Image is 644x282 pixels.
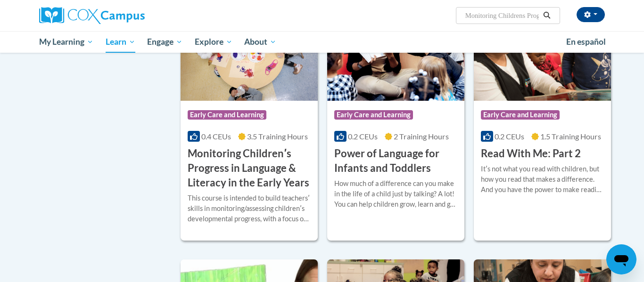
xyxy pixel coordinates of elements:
[244,36,276,48] span: About
[25,31,619,53] div: Main menu
[348,132,378,141] span: 0.2 CEUs
[39,7,218,24] a: Cox Campus
[106,36,135,48] span: Learn
[188,146,311,190] h3: Monitoring Childrenʹs Progress in Language & Literacy in the Early Years
[147,36,182,48] span: Engage
[566,37,606,47] span: En español
[327,5,464,241] a: Course LogoEarly Care and Learning0.2 CEUs2 Training Hours Power of Language for Infants and Todd...
[495,132,524,141] span: 0.2 CEUs
[481,146,581,161] h3: Read With Me: Part 2
[577,7,605,22] button: Account Settings
[334,146,457,176] h3: Power of Language for Infants and Toddlers
[201,132,231,141] span: 0.4 CEUs
[474,5,611,241] a: Course LogoEarly Care and Learning0.2 CEUs1.5 Training Hours Read With Me: Part 2Itʹs not what yo...
[239,31,283,53] a: About
[606,244,636,274] iframe: Button to launch messaging window
[560,32,612,52] a: En español
[247,132,308,141] span: 3.5 Training Hours
[464,10,540,21] input: Search Courses
[141,31,189,53] a: Engage
[39,7,145,24] img: Cox Campus
[33,31,99,53] a: My Learning
[334,110,413,120] span: Early Care and Learning
[195,36,232,48] span: Explore
[99,31,141,53] a: Learn
[188,193,311,224] div: This course is intended to build teachersʹ skills in monitoring/assessing childrenʹs developmenta...
[540,132,601,141] span: 1.5 Training Hours
[39,36,93,48] span: My Learning
[188,110,266,120] span: Early Care and Learning
[481,110,560,120] span: Early Care and Learning
[181,5,318,241] a: Course LogoEarly Care and Learning0.4 CEUs3.5 Training Hours Monitoring Childrenʹs Progress in La...
[189,31,239,53] a: Explore
[540,10,554,21] button: Search
[334,178,457,209] div: How much of a difference can you make in the life of a child just by talking? A lot! You can help...
[481,164,604,195] div: Itʹs not what you read with children, but how you read that makes a difference. And you have the ...
[394,132,449,141] span: 2 Training Hours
